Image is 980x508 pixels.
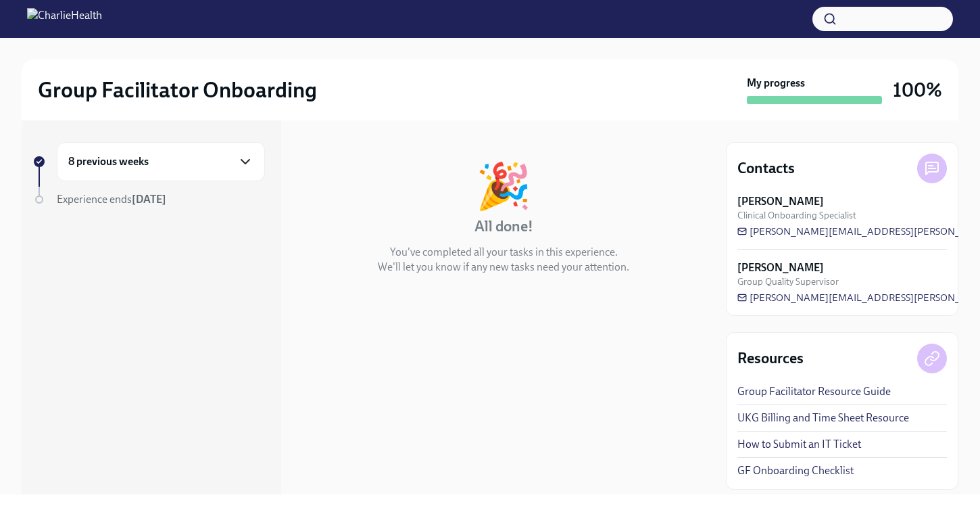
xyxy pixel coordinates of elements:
p: We'll let you know if any new tasks need your attention. [378,260,629,275]
div: 8 previous weeks [57,142,265,181]
p: You've completed all your tasks in this experience. [390,245,618,260]
h4: Resources [737,348,804,369]
h6: 8 previous weeks [68,154,149,169]
strong: [PERSON_NAME] [737,194,824,209]
h3: 100% [893,78,942,102]
strong: [DATE] [132,193,166,206]
h2: Group Facilitator Onboarding [38,76,317,103]
strong: My progress [747,76,805,91]
a: GF Onboarding Checklist [737,463,854,478]
a: Group Facilitator Resource Guide [737,384,891,399]
strong: [PERSON_NAME] [737,260,824,275]
a: How to Submit an IT Ticket [737,437,861,452]
span: Experience ends [57,193,166,206]
span: Clinical Onboarding Specialist [737,209,856,222]
img: CharlieHealth [27,8,102,30]
h4: Contacts [737,158,795,179]
a: UKG Billing and Time Sheet Resource [737,411,909,425]
h4: All done! [474,216,533,237]
div: 🎉 [476,164,531,208]
span: Group Quality Supervisor [737,275,839,288]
